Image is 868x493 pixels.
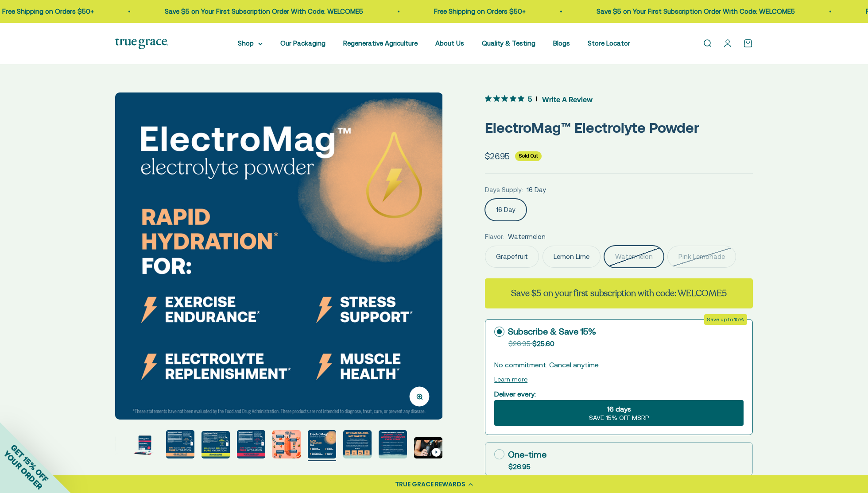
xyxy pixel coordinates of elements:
span: 16 Day [527,185,546,195]
img: ElectroMag™ [379,430,407,458]
span: 5 [528,94,532,103]
img: Magnesium for heart health and stress support* Chloride to support pH balance and oxygen flow* So... [272,430,301,458]
img: ElectroMag™ [237,430,265,458]
img: ElectroMag™ [131,430,159,458]
span: GET 15% OFF [9,443,50,484]
p: Save $5 on Your First Subscription Order With Code: WELCOME5 [593,6,792,17]
a: Our Packaging [280,39,325,47]
button: Go to item 11 [414,437,442,461]
button: Go to item 6 [237,430,265,461]
a: Store Locator [588,39,630,47]
img: Rapid Hydration For: - Exercise endurance* - Stress support* - Electrolyte replenishment* - Muscl... [115,92,442,420]
div: TRUE GRACE REWARDS [395,480,465,489]
summary: Shop [238,38,263,49]
a: Regenerative Agriculture [343,39,418,47]
sale-price: $26.95 [485,150,510,163]
legend: Days Supply: [485,185,523,195]
img: Rapid Hydration For: - Exercise endurance* - Stress support* - Electrolyte replenishment* - Muscl... [308,430,336,458]
a: Blogs [553,39,570,47]
button: Go to item 9 [343,430,372,461]
button: 5 out 5 stars rating in total 3 reviews. Jump to reviews. [485,92,593,106]
button: Go to item 10 [379,430,407,461]
sold-out-badge: Sold Out [515,151,542,161]
a: Free Shipping on Orders $50+ [431,8,523,15]
button: Go to item 7 [272,430,301,461]
img: 750 mg sodium for fluid balance and cellular communication.* 250 mg potassium supports blood pres... [166,430,194,458]
legend: Flavor: [485,231,504,242]
span: YOUR ORDER [2,449,44,491]
img: ElectroMag™ [201,431,230,458]
img: Everyone needs true hydration. From your extreme athletes to you weekend warriors, ElectroMag giv... [343,430,372,458]
p: ElectroMag™ Electrolyte Powder [485,116,753,139]
span: Watermelon [508,231,546,242]
button: Go to item 5 [201,431,230,461]
span: Write A Review [542,92,593,106]
a: About Us [435,39,464,47]
strong: Save $5 on your first subscription with code: WELCOME5 [511,287,726,299]
p: Save $5 on Your First Subscription Order With Code: WELCOME5 [162,6,360,17]
a: Quality & Testing [482,39,535,47]
button: Go to item 4 [166,430,194,461]
button: Go to item 3 [131,430,159,461]
button: Go to item 8 [308,430,336,461]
